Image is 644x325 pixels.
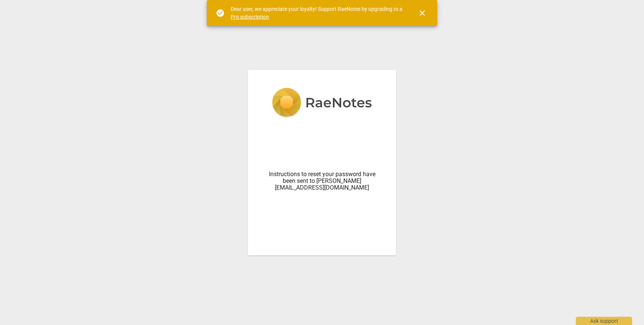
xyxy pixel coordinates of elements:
[413,4,431,22] button: Close
[216,9,225,18] span: check_circle
[272,88,372,119] img: 5ac2273c67554f335776073100b6d88f.svg
[231,14,269,20] a: Pro subscription
[266,171,378,191] div: Instructions to reset your password have been sent to [PERSON_NAME][EMAIL_ADDRESS][DOMAIN_NAME]
[231,5,404,21] div: Dear user, we appreciate your loyalty! Support RaeNotes by upgrading to a
[576,317,632,325] div: Ask support
[418,9,427,18] span: close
